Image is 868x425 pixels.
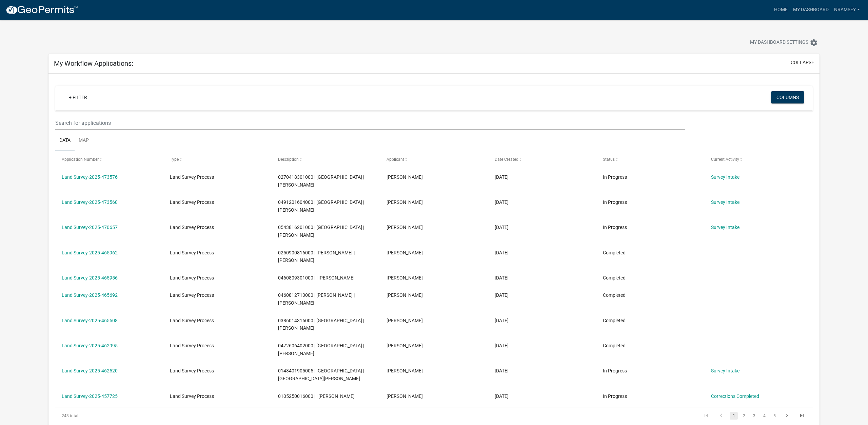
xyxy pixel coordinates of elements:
[760,412,768,420] a: 4
[55,116,685,130] input: Search for applications
[387,157,404,162] span: Applicant
[62,292,118,298] a: Land Survey-2025-465692
[711,368,739,373] a: Survey Intake
[170,250,214,255] span: Land Survey Process
[603,250,626,255] span: Completed
[75,130,93,152] a: Map
[603,393,627,399] span: In Progress
[495,275,509,281] span: 08/19/2025
[810,39,818,47] i: settings
[170,393,214,399] span: Land Survey Process
[387,343,423,348] span: Nathaniel B. Ramsey
[771,91,804,103] button: Columns
[711,199,739,205] a: Survey Intake
[170,225,214,230] span: Land Survey Process
[730,412,738,420] a: 1
[711,393,759,399] a: Corrections Completed
[387,318,423,323] span: Nathaniel B. Ramsey
[62,368,118,373] a: Land Survey-2025-462520
[62,157,99,162] span: Application Number
[278,292,355,306] span: 0460812713000 | SHELBY | Ramsey, Nate
[55,130,75,152] a: Data
[278,275,355,281] span: 0460809301000 | | Ramsey, Nate
[278,225,364,238] span: 0543816201000 | MANSFIELD | Ramsey, Nate
[488,151,596,168] datatable-header-cell: Date Created
[170,174,214,180] span: Land Survey Process
[739,410,749,422] li: page 2
[495,157,518,162] span: Date Created
[62,275,118,281] a: Land Survey-2025-465956
[163,151,272,168] datatable-header-cell: Type
[387,393,423,399] span: Nathaniel B. Ramsey
[495,199,509,205] span: 09/04/2025
[495,174,509,180] span: 09/04/2025
[750,39,808,47] span: My Dashboard Settings
[740,412,748,420] a: 2
[749,410,759,422] li: page 3
[700,412,713,420] a: go to first page
[745,36,823,49] button: My Dashboard Settingssettings
[781,412,793,420] a: go to next page
[495,343,509,348] span: 08/12/2025
[715,412,728,420] a: go to previous page
[603,199,627,205] span: In Progress
[170,275,214,281] span: Land Survey Process
[278,174,364,188] span: 0270418301000 | MANSFIELD | Ramsey, Nate
[62,343,118,348] a: Land Survey-2025-462995
[771,3,790,16] a: Home
[711,157,739,162] span: Current Activity
[387,275,423,281] span: Nathaniel B. Ramsey
[759,410,769,422] li: page 4
[278,393,355,399] span: 0105250016000 | | Ramsey, Nate
[770,412,778,420] a: 5
[603,157,615,162] span: Status
[272,151,380,168] datatable-header-cell: Description
[278,157,299,162] span: Description
[55,151,163,168] datatable-header-cell: Application Number
[387,174,423,180] span: Nathaniel B. Ramsey
[603,343,626,348] span: Completed
[170,368,214,373] span: Land Survey Process
[705,151,813,168] datatable-header-cell: Current Activity
[62,250,118,255] a: Land Survey-2025-465962
[387,292,423,298] span: Nathaniel B. Ramsey
[170,199,214,205] span: Land Survey Process
[711,174,739,180] a: Survey Intake
[62,199,118,205] a: Land Survey-2025-473568
[831,3,863,16] a: nramsey
[769,410,780,422] li: page 5
[278,343,364,356] span: 0472606402000 | MANSFIELD | Ramsey, Nate
[495,393,509,399] span: 07/31/2025
[55,407,205,424] div: 243 total
[495,292,509,298] span: 08/18/2025
[170,318,214,323] span: Land Survey Process
[380,151,488,168] datatable-header-cell: Applicant
[495,225,509,230] span: 08/28/2025
[170,157,179,162] span: Type
[278,199,364,213] span: 0491201604000 | BELLVILLE | Ramsey, Nate
[495,318,509,323] span: 08/18/2025
[62,225,118,230] a: Land Survey-2025-470657
[387,225,423,230] span: Nathaniel B. Ramsey
[278,318,364,331] span: 0386014316000 | MANSFIELD | Ramsey, Nate
[791,59,814,66] button: collapse
[387,368,423,373] span: Nathaniel B. Ramsey
[63,91,93,103] a: + Filter
[729,410,739,422] li: page 1
[170,292,214,298] span: Land Survey Process
[603,318,626,323] span: Completed
[495,250,509,255] span: 08/19/2025
[603,174,627,180] span: In Progress
[62,318,118,323] a: Land Survey-2025-465508
[62,174,118,180] a: Land Survey-2025-473576
[278,368,364,381] span: 0143401905005 | BELLVILLE | Ramsey, Nate
[750,412,758,420] a: 3
[603,225,627,230] span: In Progress
[603,292,626,298] span: Completed
[387,199,423,205] span: Nathaniel B. Ramsey
[711,225,739,230] a: Survey Intake
[170,343,214,348] span: Land Survey Process
[495,368,509,373] span: 08/12/2025
[387,250,423,255] span: Nathaniel B. Ramsey
[54,59,133,67] h5: My Workflow Applications:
